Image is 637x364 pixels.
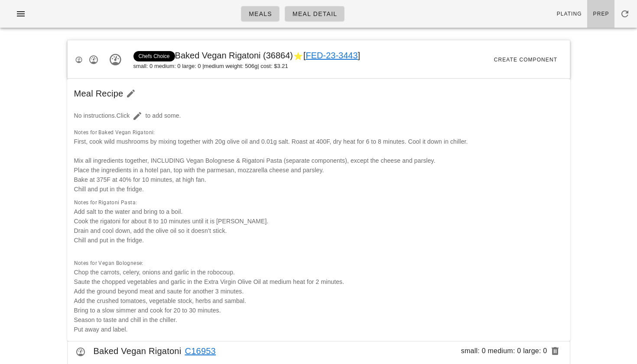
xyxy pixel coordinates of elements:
[241,6,279,22] a: Meals
[257,62,288,71] span: | cost: $3.21
[461,344,547,358] span: small: 0 medium: 0 large: 0
[69,103,569,129] div: No instructions.
[74,278,344,285] span: Saute the chopped vegetables and garlic in the Extra Virgin Olive Oil at medium heat for 2 minutes.
[74,129,155,135] span: Notes for Baked Vegan Rigatoni:
[204,62,258,71] span: medium weight: 506g
[133,51,361,60] span: Baked Vegan Rigatoni (36864)
[74,269,235,276] span: Chop the carrots, celery, onions and garlic in the robocoup.
[74,138,468,145] span: First, cook wild mushrooms by mixing together with 20g olive oil and 0.01g salt. Roast at 400F, d...
[74,316,177,323] span: Season to taste and chill in the chiller.
[74,208,183,215] span: Add salt to the water and bring to a boil.
[556,11,582,17] span: Plating
[303,51,360,60] span: [ ]
[74,167,324,174] span: Place the ingredients in a hotel pan, top with the parmesan, mozzarella cheese and parsley.
[67,79,570,108] div: Meal Recipe
[139,51,170,61] span: Chefs Choice
[133,62,204,71] span: small: 0 medium: 0 large: 0 |
[74,218,269,225] span: Cook the rigatoni for about 8 to 10 minutes until it is [PERSON_NAME].
[488,40,562,79] button: Create Component
[593,11,609,17] span: Prep
[306,51,358,60] a: FED-23-3443
[292,10,337,17] span: Meal Detail
[74,260,143,266] span: Notes for Vegan Bolognese:
[74,157,435,164] span: Mix all ingredients together, INCLUDING Vegan Bolognese & Rigatoni Pasta (separate components), e...
[494,57,557,63] span: Create Component
[74,176,206,183] span: Bake at 375F at 40% for 10 minutes, at high fan.
[248,10,272,17] span: Meals
[285,6,344,22] a: Meal Detail
[74,186,144,193] span: Chill and put in the fridge.
[74,297,246,304] span: Add the crushed tomatoes, vegetable stock, herbs and sambal.
[74,227,227,234] span: Drain and cool down, add the olive oil so it doesn’t stick.
[74,200,137,206] span: Notes for Rigatoni Pasta:
[74,288,244,295] span: Add the ground beyond meat and saute for another 3 minutes.
[117,112,181,119] span: Click to add some.
[181,344,216,358] a: C16953
[74,307,221,314] span: Bring to a slow simmer and cook for 20 to 30 minutes.
[74,326,128,333] span: Put away and label.
[74,237,144,244] span: Chill and put in the fridge.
